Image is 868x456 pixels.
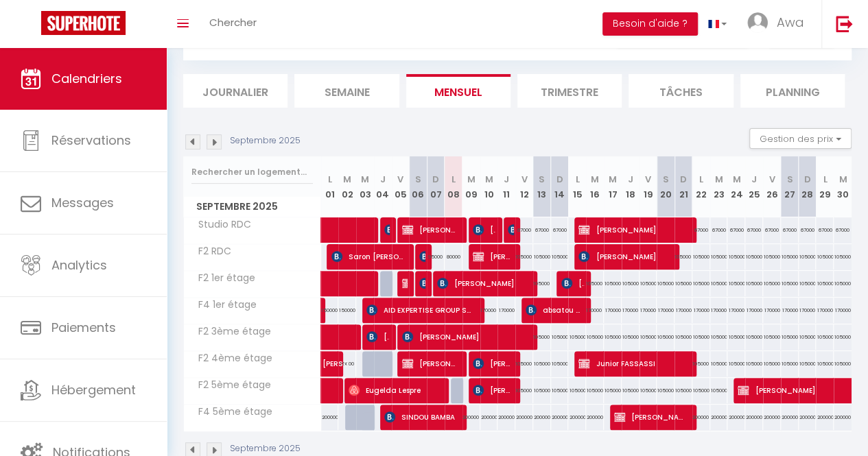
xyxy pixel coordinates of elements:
th: 11 [497,156,515,217]
div: 170000 [497,298,515,323]
div: 105000 [640,324,657,350]
div: 200000 [692,405,710,430]
div: 170000 [710,298,728,323]
span: Analytics [51,256,107,274]
span: Messages [51,194,114,211]
div: 105000 [727,271,745,296]
div: 200000 [727,405,745,430]
div: 105000 [533,378,551,403]
abbr: L [699,173,703,186]
div: 105000 [586,271,604,296]
span: F2 4ème étage [186,351,276,366]
div: 105000 [710,351,728,376]
span: [PERSON_NAME] [402,350,459,376]
th: 23 [710,156,728,217]
div: 105000 [763,244,781,269]
div: 105000 [657,378,675,403]
div: 105000 [692,324,710,350]
span: F2 5ème étage [186,378,274,393]
div: 105000 [692,351,710,376]
div: 67000 [515,217,533,243]
div: 105000 [604,324,622,350]
th: 15 [568,156,586,217]
div: 67000 [710,217,728,243]
div: 105000 [657,324,675,350]
abbr: M [343,173,351,186]
div: 200000 [480,405,498,430]
abbr: J [751,173,757,186]
abbr: V [397,173,403,186]
li: Tâches [629,74,733,108]
span: absatou diallo [526,297,583,323]
span: Calendriers [51,70,122,87]
th: 13 [533,156,551,217]
div: 105000 [710,271,728,296]
img: logout [836,15,853,32]
div: 105000 [586,378,604,403]
th: 22 [692,156,710,217]
th: 27 [781,156,799,217]
div: 170000 [781,298,799,323]
div: 200000 [321,405,339,430]
span: [PERSON_NAME] [578,217,687,243]
abbr: M [467,173,476,186]
div: 105000 [816,244,834,269]
span: [PERSON_NAME] [402,270,408,296]
li: Semaine [294,74,399,108]
div: 105000 [834,244,852,269]
div: 105000 [533,244,551,269]
li: Planning [740,74,845,108]
span: F2 3ème étage [186,324,274,339]
button: Gestion des prix [749,128,852,149]
abbr: D [432,173,439,186]
div: 105000 [675,244,692,269]
abbr: M [361,173,369,186]
div: 105000 [816,324,834,350]
span: [PERSON_NAME] veyretout [561,270,584,296]
span: [PERSON_NAME] [322,344,354,370]
div: 105000 [781,271,799,296]
abbr: S [415,173,421,186]
abbr: M [732,173,740,186]
div: 105000 [745,351,763,376]
th: 01 [321,156,339,217]
span: Abdourahim Ba [384,217,390,243]
th: 07 [427,156,445,217]
div: 105000 [710,244,728,269]
div: 105000 [515,378,533,403]
abbr: D [804,173,810,186]
span: [PERSON_NAME] [578,243,670,269]
th: 29 [816,156,834,217]
div: 170000 [640,298,657,323]
div: 105000 [586,324,604,350]
abbr: S [663,173,669,186]
div: 105000 [551,351,569,376]
div: 200000 [834,405,852,430]
div: 200000 [515,405,533,430]
th: 17 [604,156,622,217]
span: [PERSON_NAME] veyretout [473,350,513,376]
th: 24 [727,156,745,217]
span: [PERSON_NAME] [PERSON_NAME] [473,243,513,269]
th: 18 [622,156,640,217]
p: Septembre 2025 [230,134,301,147]
div: 105000 [675,271,692,296]
span: [PERSON_NAME] Propriétaire [614,404,688,430]
div: 67000 [692,217,710,243]
span: Junior FASSASSI [578,350,687,376]
div: 105000 [622,271,640,296]
div: 105000 [816,351,834,376]
div: 105000 [568,378,586,403]
img: Super Booking [41,11,126,35]
div: 105000 [604,271,622,296]
div: 105000 [551,324,569,350]
div: 170000 [727,298,745,323]
input: Rechercher un logement... [191,160,313,184]
span: AID EXPERTISE GROUP SARL [366,297,475,323]
div: 105000 [763,324,781,350]
th: 05 [392,156,410,217]
div: 105000 [781,324,799,350]
div: 67000 [745,217,763,243]
div: 67000 [799,217,817,243]
th: 14 [551,156,569,217]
